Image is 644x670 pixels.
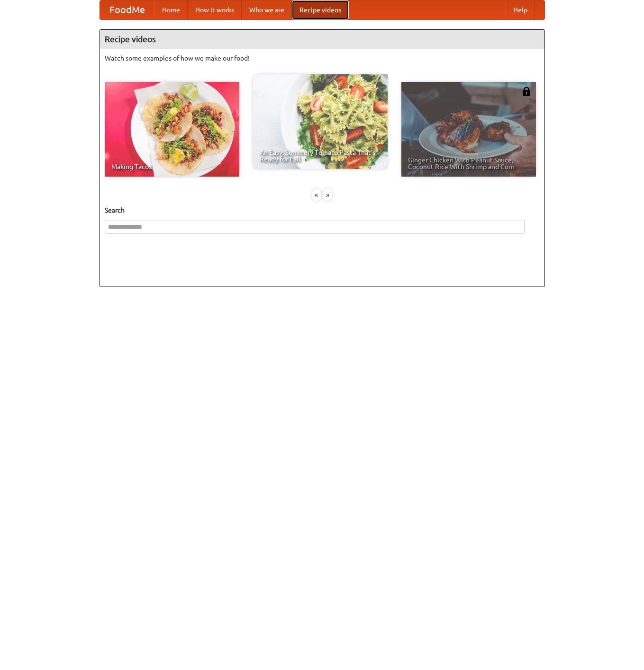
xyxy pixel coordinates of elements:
a: Help [506,0,535,19]
a: Making Tacos [105,82,239,177]
a: An Easy, Summery Tomato Pasta That's Ready for Fall [253,74,388,169]
div: » [323,189,332,201]
h4: Recipe videos [100,30,544,49]
img: 483408.png [522,87,531,96]
span: Making Tacos [111,163,233,170]
a: Home [154,0,188,19]
a: FoodMe [100,0,154,19]
h5: Search [105,205,540,215]
span: An Easy, Summery Tomato Pasta That's Ready for Fall [260,149,381,162]
a: Who we are [242,0,292,19]
div: « [312,189,321,201]
a: Recipe videos [292,0,349,19]
p: Watch some examples of how we make our food! [105,54,540,63]
a: How it works [188,0,242,19]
